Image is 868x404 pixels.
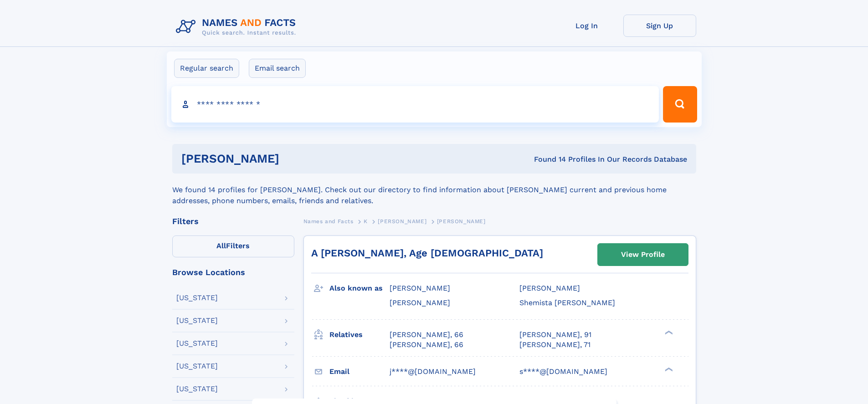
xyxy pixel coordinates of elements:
div: ❯ [663,366,673,372]
div: [US_STATE] [176,363,218,370]
span: [PERSON_NAME] [378,218,426,225]
div: Filters [172,217,294,225]
div: ❯ [663,329,673,335]
a: K [364,215,368,227]
a: Names and Facts [303,215,354,227]
a: [PERSON_NAME], 91 [519,330,591,340]
a: Sign Up [623,15,696,37]
a: [PERSON_NAME] [378,215,426,227]
input: search input [171,86,659,123]
label: Regular search [174,59,239,78]
img: Logo Names and Facts [172,15,303,39]
div: Found 14 Profiles In Our Records Database [406,154,687,164]
a: [PERSON_NAME], 71 [519,340,591,350]
span: [PERSON_NAME] [519,284,580,292]
label: Email search [249,59,306,78]
a: [PERSON_NAME], 66 [390,330,463,340]
span: [PERSON_NAME] [390,298,450,307]
button: Search Button [663,86,697,123]
div: [US_STATE] [176,385,218,393]
a: Log In [550,15,623,37]
label: Filters [172,235,294,257]
h1: [PERSON_NAME] [181,153,407,164]
a: View Profile [598,244,688,266]
span: All [216,241,226,250]
div: View Profile [621,244,665,265]
div: [US_STATE] [176,340,218,347]
div: [US_STATE] [176,294,218,302]
h3: Email [329,364,390,379]
span: [PERSON_NAME] [390,284,450,292]
h3: Also known as [329,281,390,296]
span: Shemista [PERSON_NAME] [519,298,615,307]
span: K [364,218,368,225]
span: [PERSON_NAME] [437,218,486,225]
div: [US_STATE] [176,317,218,324]
a: [PERSON_NAME], 66 [390,340,463,350]
div: We found 14 profiles for [PERSON_NAME]. Check out our directory to find information about [PERSON... [172,174,696,206]
div: Browse Locations [172,268,294,276]
h3: Relatives [329,327,390,343]
a: A [PERSON_NAME], Age [DEMOGRAPHIC_DATA] [311,247,543,259]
